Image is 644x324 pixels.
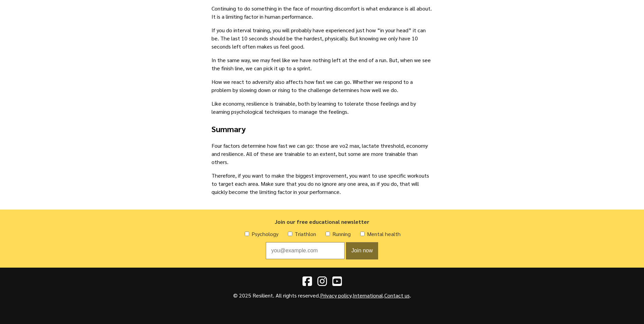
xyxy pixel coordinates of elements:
[211,56,433,72] p: In the same way, we may feel like we have nothing left at the end of a run. But, when we see the ...
[275,218,369,225] span: Join our free educational newsletter
[211,123,433,135] h2: Summary
[317,280,327,287] a: Instagram
[211,100,433,116] p: Like economy, resilience is trainable, both by learning to tolerate those feelings and by learnin...
[266,242,345,259] input: Email address
[332,230,351,237] label: Running
[211,26,433,51] p: If you do interval training, you will probably have experienced just how “in your head” it can be...
[211,78,433,94] p: How we react to adversity also affects how fast we can go. Whether we respond to a problem by slo...
[252,230,278,237] label: Psychology
[320,292,351,299] a: Privacy policy
[211,4,433,21] p: Continuing to do something in the face of mounting discomfort is what endurance is all about. It ...
[332,280,342,287] a: YouTube
[211,142,433,166] p: Four factors determine how fast we can go: those are vo2 max, lactate threshold, economy and resi...
[367,230,401,237] label: Mental health
[295,230,316,237] label: Triathlon
[211,172,433,196] p: Therefore, if you want to make the biggest improvement, you want to use specific workouts to targ...
[346,242,378,259] button: Join now
[353,292,383,299] a: International
[302,280,312,287] a: Facebook
[384,292,410,299] a: Contact us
